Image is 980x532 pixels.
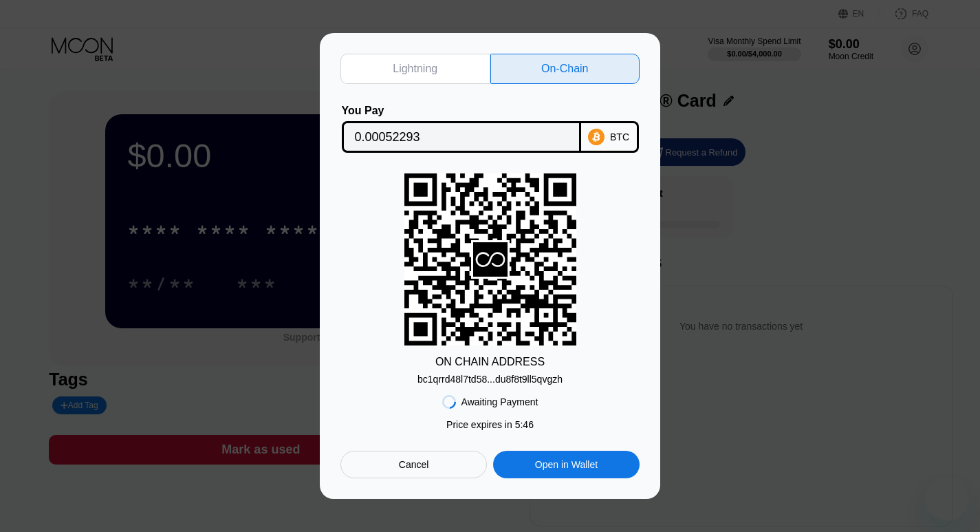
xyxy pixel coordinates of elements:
div: ON CHAIN ADDRESS [435,356,545,368]
div: Lightning [340,54,490,84]
div: Price expires in [446,419,534,430]
div: You PayBTC [340,105,640,153]
span: 5 : 46 [515,419,534,430]
div: Cancel [399,458,429,471]
div: Cancel [340,451,487,478]
div: On-Chain [490,54,640,84]
div: Lightning [393,62,437,76]
div: BTC [610,131,629,142]
div: Awaiting Payment [461,396,538,407]
iframe: Button to launch messaging window [925,477,969,521]
div: Open in Wallet [493,451,640,478]
div: Open in Wallet [535,458,598,471]
div: bc1qrrd48l7td58...du8f8t9ll5qvgzh [417,374,563,385]
div: On-Chain [541,62,588,76]
div: You Pay [342,105,581,117]
div: bc1qrrd48l7td58...du8f8t9ll5qvgzh [417,368,563,385]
